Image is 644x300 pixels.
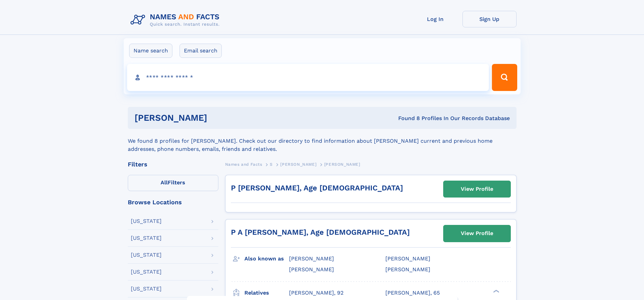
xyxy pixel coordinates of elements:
span: [PERSON_NAME] [324,162,360,167]
div: Found 8 Profiles In Our Records Database [303,115,510,122]
div: ❯ [492,289,500,293]
a: [PERSON_NAME], 92 [289,289,343,297]
span: [PERSON_NAME] [280,162,316,167]
a: View Profile [444,181,510,197]
div: [US_STATE] [131,235,162,241]
div: Filters [128,161,218,167]
a: P [PERSON_NAME], Age [DEMOGRAPHIC_DATA] [231,184,403,192]
div: Browse Locations [128,199,218,205]
a: P A [PERSON_NAME], Age [DEMOGRAPHIC_DATA] [231,228,410,236]
div: View Profile [461,226,493,241]
div: [US_STATE] [131,218,162,224]
a: Names and Facts [225,160,262,168]
span: [PERSON_NAME] [385,255,430,262]
img: Logo Names and Facts [128,11,225,29]
a: Sign Up [462,11,517,27]
div: [US_STATE] [131,286,162,292]
div: View Profile [461,181,493,197]
span: [PERSON_NAME] [289,255,334,262]
div: [US_STATE] [131,269,162,275]
a: S [270,160,273,168]
a: [PERSON_NAME], 65 [385,289,440,297]
label: Name search [129,44,172,58]
a: Log In [408,11,462,27]
span: All [161,179,168,186]
a: [PERSON_NAME] [280,160,316,168]
h3: Relatives [244,287,289,299]
div: We found 8 profiles for [PERSON_NAME]. Check out our directory to find information about [PERSON_... [128,129,517,153]
span: [PERSON_NAME] [289,266,334,273]
span: [PERSON_NAME] [385,266,430,273]
label: Filters [128,175,218,191]
label: Email search [180,44,222,58]
h1: [PERSON_NAME] [135,114,303,122]
div: [US_STATE] [131,252,162,258]
h3: Also known as [244,253,289,264]
span: S [270,162,273,167]
a: View Profile [444,225,510,241]
input: search input [127,64,489,91]
button: Search Button [492,64,517,91]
